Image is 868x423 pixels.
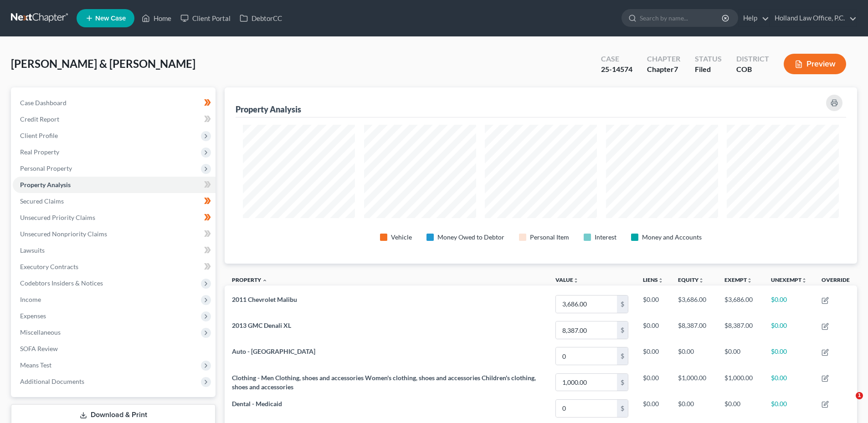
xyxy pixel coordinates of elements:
a: Unsecured Nonpriority Claims [13,226,216,242]
td: $8,387.00 [717,317,764,343]
td: $1,000.00 [717,369,764,395]
div: 25-14574 [601,64,632,75]
td: $0.00 [636,395,671,421]
div: COB [736,64,769,75]
span: Dental - Medicaid [232,400,282,408]
a: DebtorCC [235,10,287,26]
td: $0.00 [717,343,764,369]
input: 0.00 [556,374,617,391]
td: $1,000.00 [671,369,717,395]
a: Exemptunfold_more [724,276,752,283]
a: Equityunfold_more [678,276,704,283]
span: Unsecured Priority Claims [20,214,95,221]
div: Status [695,54,722,64]
td: $0.00 [764,291,814,317]
span: 2013 GMC Denali XL [232,321,291,329]
a: Lawsuits [13,242,216,259]
div: $ [617,347,628,365]
input: 0.00 [556,400,617,417]
td: $0.00 [671,343,717,369]
td: $3,686.00 [671,291,717,317]
div: Chapter [647,64,680,75]
td: $0.00 [636,343,671,369]
td: $0.00 [764,369,814,395]
td: $0.00 [717,395,764,421]
td: $0.00 [636,369,671,395]
span: Credit Report [20,115,59,123]
a: Client Portal [176,10,235,26]
span: [PERSON_NAME] & [PERSON_NAME] [11,57,195,70]
div: Filed [695,64,722,75]
th: Override [814,271,857,291]
input: 0.00 [556,347,617,365]
td: $0.00 [636,317,671,343]
button: Preview [784,54,846,74]
span: Income [20,296,41,303]
span: 7 [674,65,678,73]
div: District [736,54,769,64]
a: Unexemptunfold_more [771,276,807,283]
div: $ [617,296,628,313]
span: Personal Property [20,164,72,172]
div: Personal Item [530,233,569,242]
a: Help [739,10,769,26]
td: $8,387.00 [671,317,717,343]
span: Real Property [20,148,59,156]
a: Case Dashboard [13,95,216,111]
span: Secured Claims [20,197,64,205]
a: Liensunfold_more [643,276,663,283]
td: $0.00 [636,291,671,317]
td: $3,686.00 [717,291,764,317]
td: $0.00 [671,395,717,421]
i: unfold_more [573,278,579,283]
a: Unsecured Priority Claims [13,209,216,226]
span: New Case [95,15,126,22]
span: Executory Contracts [20,263,78,270]
span: Codebtors Insiders & Notices [20,279,103,287]
a: Home [137,10,176,26]
div: Property Analysis [236,104,301,115]
iframe: Intercom live chat [837,392,859,414]
i: unfold_more [747,278,752,283]
a: Property expand_less [232,276,267,283]
span: Lawsuits [20,246,45,254]
span: SOFA Review [20,345,58,352]
span: Clothing - Men Clothing, shoes and accessories Women's clothing, shoes and accessories Children's... [232,374,536,391]
div: Money and Accounts [642,233,702,242]
span: Auto - [GEOGRAPHIC_DATA] [232,347,315,355]
i: unfold_more [699,278,704,283]
input: Search by name... [640,10,723,26]
a: Secured Claims [13,193,216,209]
span: Client Profile [20,132,58,139]
span: Expenses [20,312,46,320]
a: Holland Law Office, P.C. [770,10,857,26]
span: 2011 Chevrolet Malibu [232,296,297,303]
span: Property Analysis [20,181,71,189]
td: $0.00 [764,343,814,369]
a: Executory Contracts [13,259,216,275]
td: $0.00 [764,395,814,421]
div: $ [617,400,628,417]
div: Case [601,54,632,64]
td: $0.00 [764,317,814,343]
div: $ [617,321,628,339]
input: 0.00 [556,321,617,339]
div: $ [617,374,628,391]
span: Case Dashboard [20,99,67,107]
span: 1 [856,392,863,399]
a: Credit Report [13,111,216,127]
span: Additional Documents [20,377,84,385]
a: Property Analysis [13,177,216,193]
span: Unsecured Nonpriority Claims [20,230,107,238]
span: Means Test [20,361,51,369]
div: Chapter [647,54,680,64]
div: Vehicle [391,233,412,242]
i: unfold_more [658,278,663,283]
span: Miscellaneous [20,328,61,336]
input: 0.00 [556,296,617,313]
a: Valueunfold_more [555,276,579,283]
div: Interest [595,233,616,242]
i: unfold_more [801,278,807,283]
a: SOFA Review [13,341,216,357]
div: Money Owed to Debtor [437,233,504,242]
